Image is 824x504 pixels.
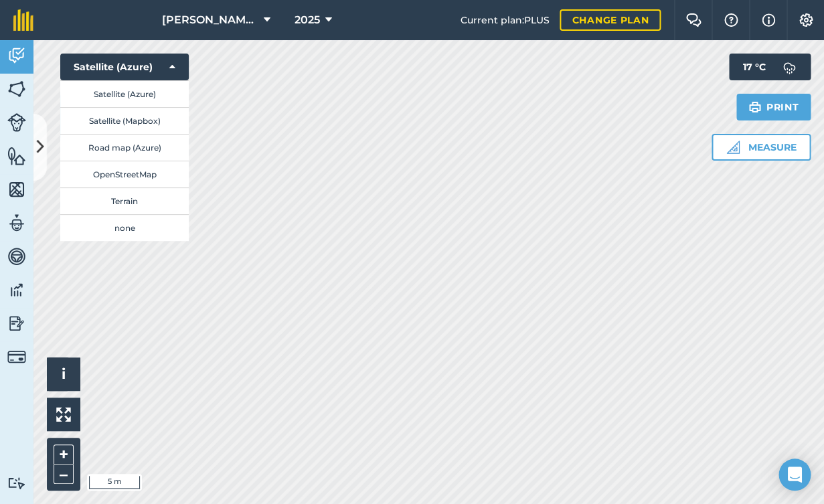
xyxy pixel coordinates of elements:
span: i [62,365,66,382]
img: svg+xml;base64,PHN2ZyB4bWxucz0iaHR0cDovL3d3dy53My5vcmcvMjAwMC9zdmciIHdpZHRoPSI1NiIgaGVpZ2h0PSI2MC... [7,79,26,99]
button: Satellite (Azure) [60,54,189,80]
button: Satellite (Azure) [60,80,189,107]
span: 17 ° C [742,54,765,80]
img: svg+xml;base64,PD94bWwgdmVyc2lvbj0iMS4wIiBlbmNvZGluZz0idXRmLTgiPz4KPCEtLSBHZW5lcmF0b3I6IEFkb2JlIE... [7,246,26,266]
button: Print [736,94,811,120]
a: Change plan [560,9,661,31]
span: 2025 [295,12,320,28]
span: Current plan : PLUS [460,13,549,27]
button: Road map (Azure) [60,134,189,161]
button: i [47,357,80,391]
img: svg+xml;base64,PD94bWwgdmVyc2lvbj0iMS4wIiBlbmNvZGluZz0idXRmLTgiPz4KPCEtLSBHZW5lcmF0b3I6IEFkb2JlIE... [7,477,26,489]
img: svg+xml;base64,PD94bWwgdmVyc2lvbj0iMS4wIiBlbmNvZGluZz0idXRmLTgiPz4KPCEtLSBHZW5lcmF0b3I6IEFkb2JlIE... [7,280,26,300]
img: svg+xml;base64,PD94bWwgdmVyc2lvbj0iMS4wIiBlbmNvZGluZz0idXRmLTgiPz4KPCEtLSBHZW5lcmF0b3I6IEFkb2JlIE... [776,54,803,80]
img: svg+xml;base64,PD94bWwgdmVyc2lvbj0iMS4wIiBlbmNvZGluZz0idXRmLTgiPz4KPCEtLSBHZW5lcmF0b3I6IEFkb2JlIE... [7,46,26,66]
button: Measure [712,134,811,161]
img: Ruler icon [726,141,740,154]
img: svg+xml;base64,PD94bWwgdmVyc2lvbj0iMS4wIiBlbmNvZGluZz0idXRmLTgiPz4KPCEtLSBHZW5lcmF0b3I6IEFkb2JlIE... [7,347,26,366]
img: Two speech bubbles overlapping with the left bubble in the forefront [685,13,702,27]
img: Four arrows, one pointing top left, one top right, one bottom right and the last bottom left [56,407,71,422]
img: svg+xml;base64,PHN2ZyB4bWxucz0iaHR0cDovL3d3dy53My5vcmcvMjAwMC9zdmciIHdpZHRoPSI1NiIgaGVpZ2h0PSI2MC... [7,179,26,199]
img: svg+xml;base64,PD94bWwgdmVyc2lvbj0iMS4wIiBlbmNvZGluZz0idXRmLTgiPz4KPCEtLSBHZW5lcmF0b3I6IEFkb2JlIE... [7,113,26,132]
span: [PERSON_NAME] Farm [162,12,258,28]
div: Open Intercom Messenger [778,458,811,491]
img: svg+xml;base64,PHN2ZyB4bWxucz0iaHR0cDovL3d3dy53My5vcmcvMjAwMC9zdmciIHdpZHRoPSIxOSIgaGVpZ2h0PSIyNC... [748,99,761,115]
img: fieldmargin Logo [13,9,33,31]
button: none [60,214,189,241]
button: – [54,465,74,484]
img: svg+xml;base64,PHN2ZyB4bWxucz0iaHR0cDovL3d3dy53My5vcmcvMjAwMC9zdmciIHdpZHRoPSI1NiIgaGVpZ2h0PSI2MC... [7,146,26,166]
img: svg+xml;base64,PHN2ZyB4bWxucz0iaHR0cDovL3d3dy53My5vcmcvMjAwMC9zdmciIHdpZHRoPSIxNyIgaGVpZ2h0PSIxNy... [762,12,775,28]
img: A cog icon [798,13,814,27]
button: 17 °C [729,54,811,80]
button: OpenStreetMap [60,161,189,187]
button: Terrain [60,187,189,214]
button: Satellite (Mapbox) [60,107,189,134]
img: svg+xml;base64,PD94bWwgdmVyc2lvbj0iMS4wIiBlbmNvZGluZz0idXRmLTgiPz4KPCEtLSBHZW5lcmF0b3I6IEFkb2JlIE... [7,313,26,333]
button: + [54,444,74,465]
img: A question mark icon [723,13,739,27]
img: svg+xml;base64,PD94bWwgdmVyc2lvbj0iMS4wIiBlbmNvZGluZz0idXRmLTgiPz4KPCEtLSBHZW5lcmF0b3I6IEFkb2JlIE... [7,213,26,233]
